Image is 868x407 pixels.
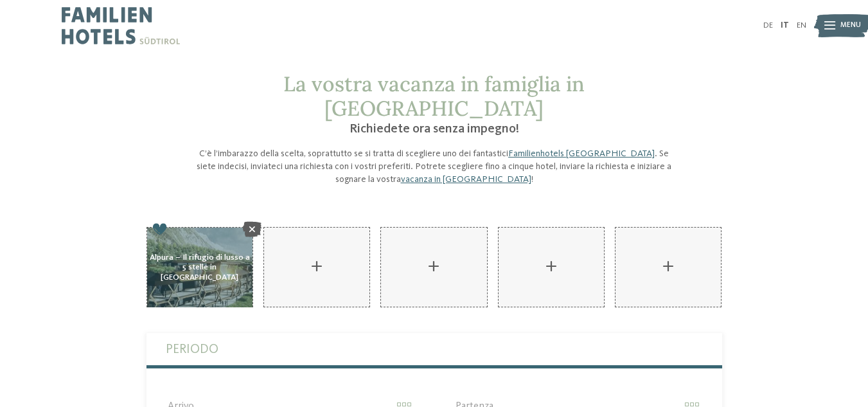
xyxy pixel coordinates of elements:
[283,71,585,122] span: La vostra vacanza in famiglia in [GEOGRAPHIC_DATA]
[763,21,773,30] a: DE
[350,123,519,136] span: Richiedete ora senza impegno!
[508,149,655,158] a: Familienhotels [GEOGRAPHIC_DATA]
[781,21,789,30] a: IT
[401,175,531,184] a: vacanza in [GEOGRAPHIC_DATA]
[797,21,806,30] a: EN
[166,333,703,365] label: Periodo
[840,21,861,31] span: Menu
[190,147,678,186] p: C’è l’imbarazzo della scelta, soprattutto se si tratta di scegliere uno dei fantastici . Se siete...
